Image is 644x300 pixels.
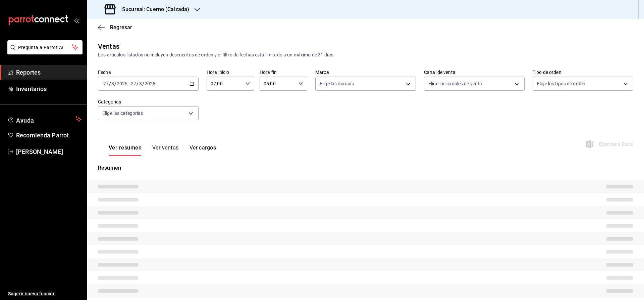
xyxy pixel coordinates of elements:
label: Tipo de orden [533,70,633,75]
label: Marca [315,70,416,75]
span: / [109,81,111,86]
span: Reportes [16,68,82,77]
input: -- [130,81,137,86]
label: Hora inicio [207,70,254,75]
label: Categorías [98,99,199,104]
span: Sugerir nueva función [8,290,82,297]
button: Ver resumen [109,144,142,156]
span: Elige los canales de venta [428,80,482,87]
span: [PERSON_NAME] [16,147,82,156]
span: Inventarios [16,84,82,93]
input: ---- [144,81,156,86]
div: Ventas [98,41,119,51]
input: -- [103,81,109,86]
span: Regresar [110,24,132,31]
input: ---- [116,81,128,86]
span: / [114,81,116,86]
label: Canal de venta [424,70,525,75]
span: Elige los tipos de orden [537,80,585,87]
label: Hora fin [260,70,307,75]
span: Pregunta a Parrot AI [18,44,72,51]
button: Ver cargos [190,144,216,156]
span: / [137,81,139,86]
label: Fecha [98,70,199,75]
span: Elige las marcas [320,80,354,87]
span: / [142,81,144,86]
button: Pregunta a Parrot AI [7,40,83,54]
span: - [128,81,130,86]
span: Recomienda Parrot [16,131,82,140]
button: Regresar [98,24,132,31]
div: Los artículos listados no incluyen descuentos de orden y el filtro de fechas está limitado a un m... [98,51,633,58]
h3: Sucursal: Cuerno (Calzada) [117,5,189,13]
p: Resumen [98,164,633,172]
a: Pregunta a Parrot AI [5,49,83,56]
button: open_drawer_menu [74,17,79,23]
input: -- [139,81,142,86]
span: Elige las categorías [102,110,143,117]
div: navigation tabs [109,144,216,156]
span: Ayuda [16,115,73,123]
input: -- [111,81,114,86]
button: Ver ventas [152,144,179,156]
